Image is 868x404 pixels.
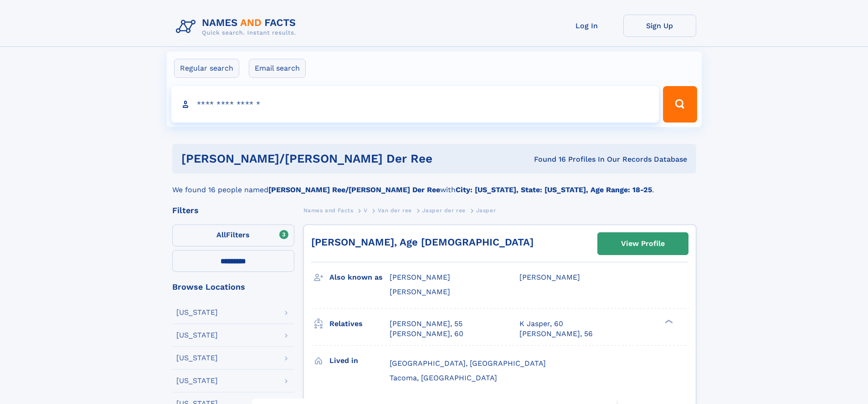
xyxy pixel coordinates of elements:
[176,377,218,384] div: [US_STATE]
[172,206,294,215] div: Filters
[249,59,306,78] label: Email search
[378,207,412,214] span: Van der ree
[311,236,534,248] a: [PERSON_NAME], Age [DEMOGRAPHIC_DATA]
[621,233,665,254] div: View Profile
[303,205,354,216] a: Names and Facts
[329,316,390,332] h3: Relatives
[172,283,294,291] div: Browse Locations
[422,205,466,216] a: Jasper der ree
[268,185,440,194] b: [PERSON_NAME] Ree/[PERSON_NAME] Der Ree
[390,273,450,281] span: [PERSON_NAME]
[550,15,623,37] a: Log In
[329,270,390,285] h3: Also known as
[176,332,218,339] div: [US_STATE]
[663,318,673,324] div: ❯
[172,174,696,195] div: We found 16 people named with .
[176,309,218,316] div: [US_STATE]
[598,233,688,255] a: View Profile
[519,319,563,329] a: K Jasper, 60
[174,59,239,78] label: Regular search
[390,373,497,382] span: Tacoma, [GEOGRAPHIC_DATA]
[172,225,294,246] label: Filters
[390,319,462,329] a: [PERSON_NAME], 55
[519,273,580,281] span: [PERSON_NAME]
[181,153,483,164] h1: [PERSON_NAME]/[PERSON_NAME] der ree
[171,86,659,123] input: search input
[176,354,218,362] div: [US_STATE]
[390,329,463,339] a: [PERSON_NAME], 60
[483,154,687,164] div: Found 16 Profiles In Our Records Database
[663,86,697,123] button: Search Button
[364,205,368,216] a: V
[364,207,368,214] span: V
[422,207,466,214] span: Jasper der ree
[329,353,390,368] h3: Lived in
[390,287,450,296] span: [PERSON_NAME]
[476,207,496,214] span: Jasper
[378,205,412,216] a: Van der ree
[519,329,593,339] a: [PERSON_NAME], 56
[172,15,303,39] img: Logo Names and Facts
[216,230,226,239] span: All
[623,15,696,37] a: Sign Up
[390,359,546,368] span: [GEOGRAPHIC_DATA], [GEOGRAPHIC_DATA]
[456,185,652,194] b: City: [US_STATE], State: [US_STATE], Age Range: 18-25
